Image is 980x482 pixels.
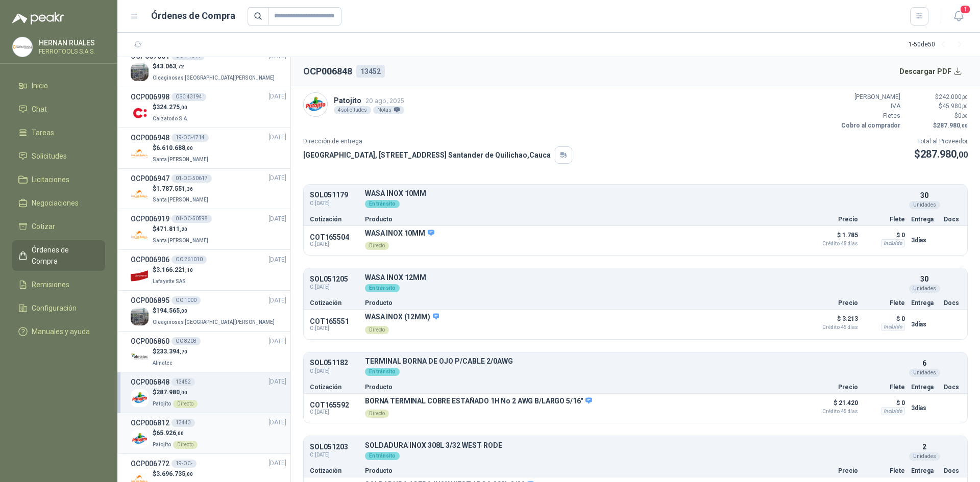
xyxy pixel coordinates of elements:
[310,283,359,291] span: C: [DATE]
[807,216,858,222] p: Precio
[268,296,286,306] span: [DATE]
[176,430,184,436] span: ,00
[171,215,212,223] div: 01-OC-50598
[807,313,858,330] p: $ 3.213
[131,376,169,388] h3: OCP006848
[864,229,905,241] p: $ 0
[911,300,938,306] p: Entrega
[909,452,940,461] div: Unidades
[131,132,169,143] h3: OCP006948
[310,443,359,451] p: SOL051203
[310,216,359,222] p: Cotización
[365,326,389,334] div: Directo
[310,199,359,208] span: C: [DATE]
[365,284,400,292] div: En tránsito
[373,106,404,114] div: Notas
[32,279,69,290] span: Remisiones
[303,149,551,161] p: [GEOGRAPHIC_DATA], [STREET_ADDRESS] Santander de Quilichao , Cauca
[156,225,187,233] span: 471.811
[171,134,209,142] div: 19-OC-4714
[171,378,195,386] div: 13452
[32,302,77,314] span: Configuración
[131,50,286,83] a: OCP007001OC # 1014[DATE] Company Logo$43.063,72Oleaginosas [GEOGRAPHIC_DATA][PERSON_NAME]
[962,104,968,109] span: ,00
[156,63,184,70] span: 43.063
[365,190,905,197] p: WASA INOX 10MM
[334,95,404,106] p: Patojito
[807,384,858,390] p: Precio
[153,75,275,81] span: Oleaginosas [GEOGRAPHIC_DATA][PERSON_NAME]
[944,468,961,474] p: Docs
[303,137,572,146] p: Dirección de entrega
[185,267,193,273] span: ,10
[131,267,149,285] img: Company Logo
[894,61,968,82] button: Descargar PDF
[12,76,105,95] a: Inicio
[131,173,169,184] h3: OCP006947
[185,471,193,477] span: ,00
[365,397,592,406] p: BORNA TERMINAL COBRE ESTAÑADO 1H No 2 AWG B/LARGO 5/16"
[864,468,905,474] p: Flete
[911,468,938,474] p: Entrega
[156,266,193,273] span: 3.166.221
[180,226,187,232] span: ,20
[365,442,905,449] p: SOLDADURA INOX 308L 3/32 WEST RODE
[32,174,69,185] span: Licitaciones
[920,148,968,160] span: 287.980
[39,48,103,55] p: FERROTOOLS S.A.S.
[131,254,286,286] a: OCP006906OC 261010[DATE] Company Logo$3.166.221,10Lafayette SAS
[310,300,359,306] p: Cotización
[13,37,32,57] img: Company Logo
[920,273,928,285] p: 30
[185,186,193,192] span: ,36
[131,145,149,163] img: Company Logo
[839,92,900,102] p: [PERSON_NAME]
[171,460,197,468] div: 19-OC-
[922,358,926,369] p: 6
[131,132,286,164] a: OCP00694819-OC-4714[DATE] Company Logo$6.610.688,00Santa [PERSON_NAME]
[365,452,400,460] div: En tránsito
[911,384,938,390] p: Entrega
[911,318,938,331] p: 3 días
[839,111,900,121] p: Fletes
[864,300,905,306] p: Flete
[153,428,198,438] p: $
[962,94,968,100] span: ,00
[906,92,968,102] p: $
[32,197,79,209] span: Negociaciones
[310,409,359,415] span: C: [DATE]
[881,323,905,331] div: Incluido
[365,274,905,282] p: WASA INOX 12MM
[131,63,149,81] img: Company Logo
[171,337,201,345] div: OC 8208
[32,127,54,138] span: Tareas
[153,224,210,234] p: $
[131,213,169,224] h3: OCP006919
[153,347,187,357] p: $
[365,200,400,208] div: En tránsito
[937,122,968,129] span: 287.980
[365,242,389,250] div: Directo
[153,143,210,153] p: $
[310,401,359,409] p: COT165592
[365,313,439,322] p: WASA INOX (12MM)
[310,359,359,367] p: SOL051182
[268,459,286,468] span: [DATE]
[156,185,193,192] span: 1.787.551
[153,388,198,397] p: $
[12,298,105,318] a: Configuración
[303,64,352,79] h2: OCP006848
[131,91,286,123] a: OCP006998OSC 43194[DATE] Company Logo$324.275,00Calzatodo S.A.
[944,216,961,222] p: Docs
[365,384,801,390] p: Producto
[268,337,286,346] span: [DATE]
[807,397,858,414] p: $ 21.420
[864,216,905,222] p: Flete
[839,121,900,131] p: Cobro al comprador
[268,377,286,387] span: [DATE]
[131,173,286,205] a: OCP00694701-OC-50617[DATE] Company Logo$1.787.551,36Santa [PERSON_NAME]
[32,244,95,267] span: Órdenes de Compra
[131,336,169,347] h3: OCP006860
[310,325,359,332] span: C: [DATE]
[807,300,858,306] p: Precio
